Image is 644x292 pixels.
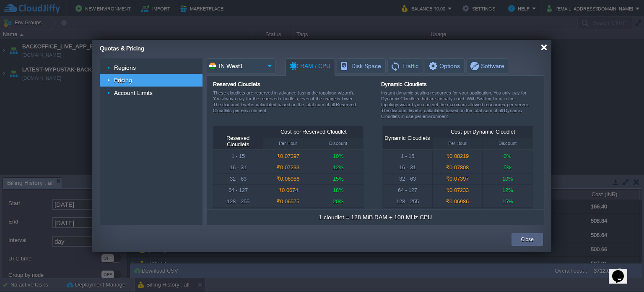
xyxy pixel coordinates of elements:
[213,90,364,120] div: These cloudlets are reserved in advance (using the topology wizard). You always pay for the reser...
[383,185,432,196] div: 64 - 127
[483,138,532,149] div: Discount
[263,138,313,149] div: Per Hour
[381,90,532,126] div: Instant dynamic scaling resources for your application. You only pay for Dynamic Cloudlets that a...
[383,151,432,162] div: 1 - 15
[263,185,313,196] div: ₹0.0674
[264,126,364,138] div: Cost per Reserved Cloudlet
[213,185,263,196] div: 64 - 127
[213,162,263,173] div: 16 - 31
[313,138,363,149] div: Discount
[433,174,482,184] div: ₹0.07397
[521,235,534,244] button: Close
[383,162,432,173] div: 16 - 31
[113,89,154,97] a: Account Limits
[100,45,144,52] span: Quotas & Pricing
[313,174,363,184] div: 15%
[213,151,263,162] div: 1 - 15
[383,174,432,184] div: 32 - 63
[433,162,482,173] div: ₹0.07808
[384,135,430,141] div: Dynamic Cloudlets
[433,138,482,149] div: Per Hour
[390,59,418,73] span: Traffic
[428,59,460,73] span: Options
[340,59,381,73] span: Disk Space
[433,126,533,138] div: Cost per Dynamic Cloudlet
[383,196,432,207] div: 128 - 255
[483,151,532,162] div: 0%
[313,208,363,218] div: 25%
[483,196,532,207] div: 15%
[313,185,363,196] div: 18%
[313,196,363,207] div: 20%
[288,59,330,74] span: RAM / CPU
[213,81,364,87] div: Reserved Cloudlets
[313,162,363,173] div: 12%
[263,151,313,162] div: ₹0.07397
[433,185,482,196] div: ₹0.07233
[263,196,313,207] div: ₹0.06575
[483,208,532,218] div: 20%
[113,76,133,84] a: Pricing
[263,174,313,184] div: ₹0.06986
[113,64,137,71] a: Regions
[483,162,532,173] div: 5%
[609,258,636,284] iframe: chat widget
[433,196,482,207] div: ₹0.06986
[263,162,313,173] div: ₹0.07233
[433,208,482,218] div: ₹0.06575
[483,185,532,196] div: 12%
[313,151,363,162] div: 10%
[381,81,532,87] div: Dynamic Cloudlets
[213,208,263,218] div: 256 - ∞
[469,59,504,73] span: Software
[213,196,263,207] div: 128 - 255
[433,151,482,162] div: ₹0.08219
[263,208,313,218] div: ₹0.06164
[383,208,432,218] div: 256 - ∞
[319,213,431,221] div: 1 cloudlet = 128 MiB RAM + 100 MHz CPU
[215,135,261,147] div: Reserved Cloudlets
[483,174,532,184] div: 10%
[213,174,263,184] div: 32 - 63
